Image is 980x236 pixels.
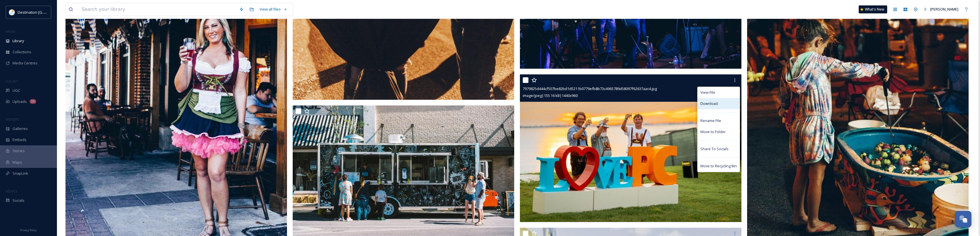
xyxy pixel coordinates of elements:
span: SOCIALS [6,189,17,193]
span: Move to Recycling Bin [700,163,737,169]
span: Download [700,101,718,106]
span: Maps [13,160,22,165]
span: Socials [13,198,24,203]
span: MEDIA [6,29,16,34]
span: Destination [GEOGRAPHIC_DATA] [18,9,74,15]
input: Search your library [79,3,236,16]
button: Open Chat [955,211,971,227]
a: What's New [859,5,887,13]
span: WIDGETS [6,117,19,121]
span: 7979825d444cf507be82bd1d5211b0779efb8b73c4965789d58097f62637aac4.jpg [523,86,657,91]
span: image/jpeg | 155.16 kB | 1440 x 960 [523,93,578,98]
span: [PERSON_NAME] [930,7,958,12]
img: 7979825d444cf507be82bd1d5211b0779efb8b73c4965789d58097f62637aac4.jpg [520,74,741,222]
span: Rename File [700,118,721,123]
span: Uploads [13,99,27,104]
span: Library [13,38,24,44]
span: SnapLink [13,171,28,176]
img: download.png [9,9,15,15]
span: UGC [13,88,20,93]
a: View all files [257,4,290,15]
span: Embeds [13,137,26,143]
span: Galleries [13,126,28,131]
a: Privacy Policy [20,226,37,233]
div: 1k [30,99,36,104]
span: Share To Socials [700,146,729,152]
span: Privacy Policy [20,228,37,232]
span: COLLECT [6,79,18,83]
span: Stories [13,148,25,154]
span: View File [700,90,715,95]
a: [PERSON_NAME] [921,4,961,15]
span: Media Centres [13,60,38,66]
span: Collections [13,49,31,55]
span: Move to Folder [700,129,726,135]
